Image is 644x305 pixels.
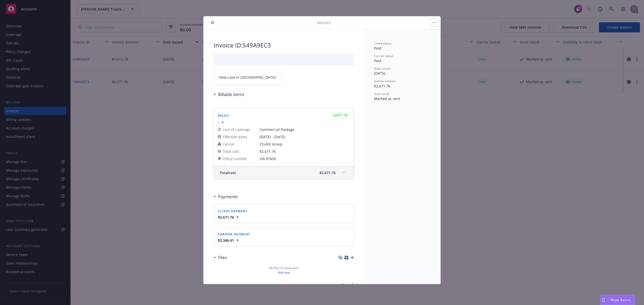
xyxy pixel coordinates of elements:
[260,127,350,132] span: Commercial Package
[214,91,244,98] div: Billable items
[374,46,381,50] span: Paid
[214,167,354,179] div: Totalcost$2,671.76
[374,66,391,71] span: Date issued
[210,20,216,26] button: close
[218,209,248,213] span: Client payment
[317,20,331,25] span: Invoice
[600,295,635,305] button: Nova Assist
[374,84,390,88] span: $2,671.76
[219,75,276,80] span: View case in [GEOGRAPHIC_DATA]
[218,193,238,200] h3: Payments
[260,141,350,147] span: Chubb Group
[374,92,389,96] span: Sent result
[218,215,234,220] strong: $2,671.76
[218,238,234,243] strong: $2,346.41
[223,149,239,154] span: Total cost
[214,193,238,200] div: Payments
[374,41,391,45] span: Client status
[214,69,282,85] a: View case in [GEOGRAPHIC_DATA]
[223,127,250,132] span: Line of coverage
[223,141,235,147] span: Carrier
[611,298,631,302] span: Nova Assist
[260,156,350,161] span: SIA 97456
[331,112,350,118] div: $2,671.76
[214,41,354,49] h2: Invoice ID: 549A9EC3
[223,156,247,161] span: Policy number
[260,134,350,139] span: [DATE] - [DATE]
[278,270,290,275] a: Add new
[341,282,354,287] a: View all
[374,58,381,63] span: Paid
[269,266,299,270] span: No files to show here
[218,254,227,261] h3: Files
[374,71,385,76] span: [DATE]
[218,120,219,125] span: -
[214,254,227,261] div: Files
[319,170,336,175] span: $2,671.76
[374,54,393,58] span: Carrier status
[260,149,276,154] span: $2,671.76
[218,232,250,236] span: Carrier payment
[374,96,400,101] span: Marked as sent
[218,120,225,125] button: -
[218,114,229,118] span: Policy
[374,79,395,83] span: Invoice amount
[220,170,236,175] span: Total cost
[218,91,244,98] h3: Billable items
[223,134,247,139] span: Effective dates
[600,295,607,305] div: Drag to move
